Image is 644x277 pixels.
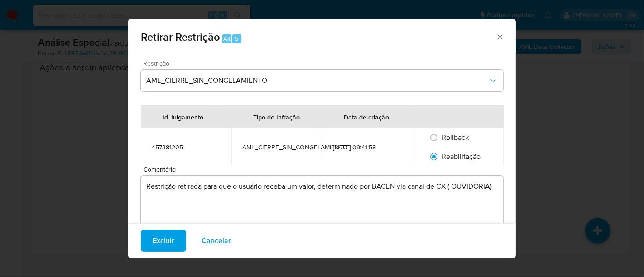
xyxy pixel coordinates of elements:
[442,151,481,162] span: Reabilitação
[143,60,505,67] span: Restrição
[202,231,231,251] span: Cancelar
[141,29,220,45] span: Retirar Restrição
[442,132,469,143] span: Rollback
[333,106,400,128] div: Data de criação
[152,143,221,151] div: 457381205
[242,106,311,128] div: Tipo de Infração
[223,34,231,43] span: Alt
[242,143,311,151] div: AML_CIERRE_SIN_CONGELAMIENTO
[152,106,214,128] div: Id Julgamento
[141,70,503,91] button: Restriction
[141,176,503,239] textarea: Restrição retirada para que o usuário receba um valor, determinado por BACEN via canal de CX ( OU...
[190,230,243,252] button: Cancelar
[141,230,186,252] button: Excluir
[153,231,174,251] span: Excluir
[146,76,489,85] span: AML_CIERRE_SIN_CONGELAMIENTO
[144,166,506,173] span: Comentário
[235,34,239,43] span: 5
[333,143,402,151] div: [DATE] 09:41:58
[495,33,504,41] button: Fechar a janela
